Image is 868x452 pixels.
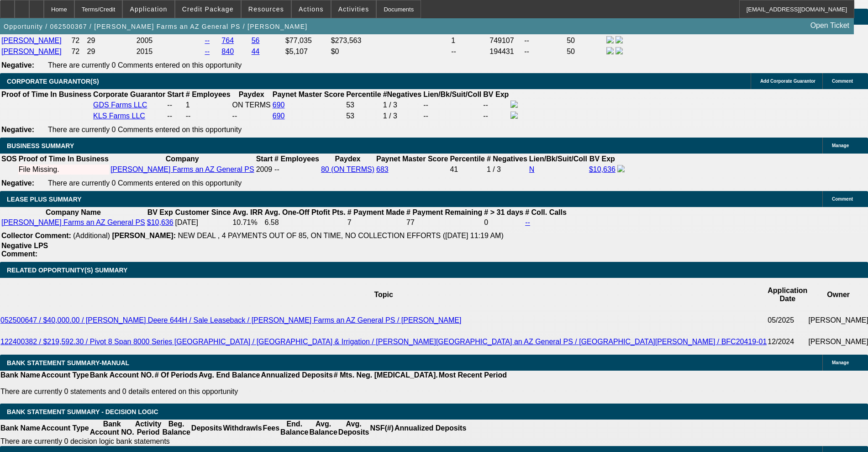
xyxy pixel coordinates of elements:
[331,0,376,18] button: Activities
[524,47,565,57] td: --
[309,420,337,437] th: Avg. Balance
[71,47,85,57] td: 72
[252,37,260,44] a: 56
[299,5,324,13] span: Actions
[383,90,422,98] b: #Negatives
[175,0,241,18] button: Credit Package
[248,5,284,13] span: Resources
[406,208,482,216] b: # Payment Remaining
[239,90,264,98] b: Paydex
[205,48,210,55] a: --
[0,316,461,324] a: 052500647 / $40,000.00 / [PERSON_NAME] Deere 644H / Sale Leaseback / [PERSON_NAME] Farms an AZ Ge...
[346,101,381,109] div: 53
[615,36,623,43] img: linkedin-icon.png
[606,47,614,54] img: facebook-icon.png
[394,420,467,437] th: Annualized Deposits
[606,36,614,43] img: facebook-icon.png
[483,100,509,110] td: --
[1,179,34,187] b: Negative:
[273,101,285,109] a: 690
[205,37,210,44] a: --
[487,155,527,163] b: # Negatives
[252,48,260,55] a: 44
[48,61,242,69] span: There are currently 0 Comments entered on this opportunity
[438,371,507,380] th: Most Recent Period
[46,208,101,216] b: Company Name
[450,165,484,174] div: 41
[807,18,853,33] a: Open Ticket
[406,218,483,227] td: 77
[1,61,34,69] b: Negative:
[162,420,190,437] th: Beg. Balance
[524,36,565,46] td: --
[0,338,767,346] a: 122400382 / $219,592.30 / Pivot 8 Span 8000 Series [GEOGRAPHIC_DATA] / [GEOGRAPHIC_DATA] & Irriga...
[41,371,89,380] th: Account Type
[93,90,165,98] b: Corporate Guarantor
[1,126,34,133] b: Negative:
[274,155,319,163] b: # Employees
[615,47,623,54] img: linkedin-icon.png
[483,90,509,98] b: BV Exp
[369,420,394,437] th: NSF(#)
[338,5,369,13] span: Activities
[182,5,234,13] span: Credit Package
[331,47,450,57] td: $0
[292,0,331,18] button: Actions
[760,79,815,84] span: Add Corporate Guarantor
[71,36,85,46] td: 72
[221,37,234,44] a: 764
[222,420,262,437] th: Withdrawls
[280,420,309,437] th: End. Balance
[242,0,291,18] button: Resources
[7,142,74,149] span: BUSINESS SUMMARY
[135,420,162,437] th: Activity Period
[487,165,527,174] div: 1 / 3
[166,155,199,163] b: Company
[1,90,92,99] th: Proof of Time In Business
[767,312,808,329] td: 05/2025
[110,165,254,173] a: [PERSON_NAME] Farms an AZ General PS
[18,154,109,164] th: Proof of Time In Business
[147,208,173,216] b: BV Exp
[232,218,263,227] td: 10.71%
[489,47,523,57] td: 194431
[263,420,280,437] th: Fees
[1,154,17,164] th: SOS
[19,165,109,174] div: File Missing.
[423,90,481,98] b: Lien/Bk/Suit/Coll
[87,36,135,46] td: 29
[147,218,174,226] a: $10,636
[7,266,127,274] span: RELATED OPPORTUNITY(S) SUMMARY
[1,37,62,44] a: [PERSON_NAME]
[832,143,849,148] span: Manage
[221,48,234,55] a: 840
[273,112,285,120] a: 690
[7,359,129,367] span: BANK STATEMENT SUMMARY-MANUAL
[130,5,167,13] span: Application
[185,100,231,110] td: 1
[264,218,346,227] td: 6.58
[93,101,147,109] a: GDS Farms LLC
[7,408,158,415] span: Bank Statement Summary - Decision Logic
[346,112,381,120] div: 53
[376,155,448,163] b: Paynet Master Score
[285,47,330,57] td: $5,107
[191,420,223,437] th: Deposits
[529,155,587,163] b: Lien/Bk/Suit/Coll
[483,111,509,121] td: --
[331,36,450,46] td: $273,563
[274,165,279,173] span: --
[285,36,330,46] td: $77,035
[0,388,507,396] p: There are currently 0 statements and 0 details entered on this opportunity
[484,218,524,227] td: 0
[617,165,625,172] img: facebook-icon.png
[123,0,174,18] button: Application
[167,100,184,110] td: --
[41,420,89,437] th: Account Type
[232,111,271,121] td: --
[529,165,535,173] a: N
[423,100,482,110] td: --
[73,232,110,239] span: (Additional)
[167,111,184,121] td: --
[832,197,853,202] span: Comment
